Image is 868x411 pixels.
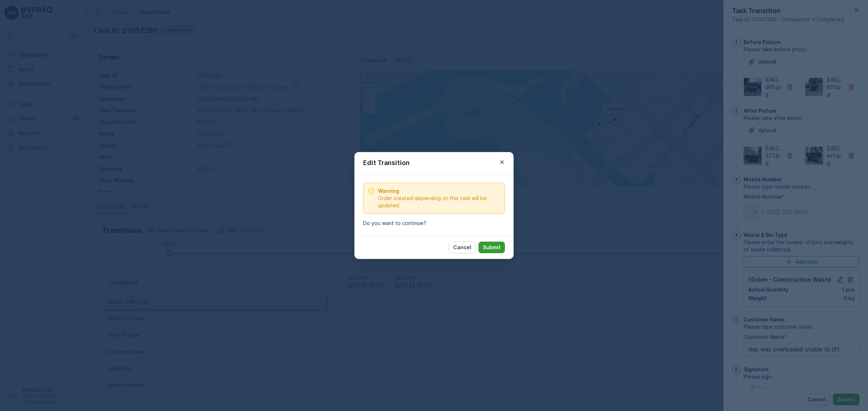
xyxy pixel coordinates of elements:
span: Warning [378,187,500,195]
p: Do you want to continue? [363,220,505,227]
button: Submit [478,242,505,253]
button: Cancel [449,242,476,253]
span: Order created depending on this task will be updated. [378,195,500,209]
p: Edit Transition [363,158,410,168]
p: Submit [483,244,501,251]
p: Cancel [453,244,471,251]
